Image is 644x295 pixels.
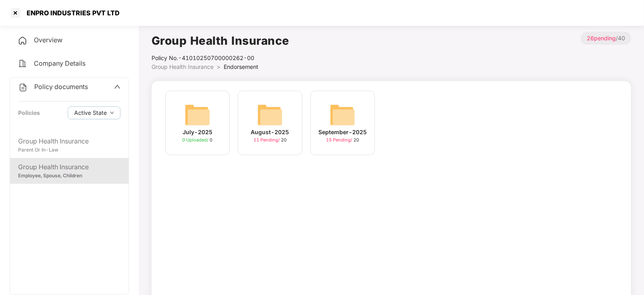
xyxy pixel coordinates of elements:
div: Group Health Insurance [18,162,120,172]
span: Overview [34,36,62,44]
div: Policy No.- 41010250700000262-00 [152,54,289,62]
span: Active State [74,108,107,117]
img: svg+xml;base64,PHN2ZyB4bWxucz0iaHR0cDovL3d3dy53My5vcmcvMjAwMC9zdmciIHdpZHRoPSIyNCIgaGVpZ2h0PSIyNC... [18,83,28,92]
span: Group Health Insurance [152,63,214,70]
span: 26 pending [587,35,616,42]
img: svg+xml;base64,PHN2ZyB4bWxucz0iaHR0cDovL3d3dy53My5vcmcvMjAwMC9zdmciIHdpZHRoPSI2NCIgaGVpZ2h0PSI2NC... [185,102,210,128]
span: down [110,111,114,115]
div: 20 [253,137,287,143]
span: Company Details [34,59,85,67]
span: > [217,63,220,70]
span: 15 Pending / [326,137,353,143]
div: Employee, Spouse, Children [18,172,120,180]
div: 0 [183,137,213,143]
div: August-2025 [251,128,289,137]
div: Parent Or In-Law [18,146,120,154]
span: 11 Pending / [253,137,281,143]
img: svg+xml;base64,PHN2ZyB4bWxucz0iaHR0cDovL3d3dy53My5vcmcvMjAwMC9zdmciIHdpZHRoPSI2NCIgaGVpZ2h0PSI2NC... [330,102,355,128]
span: Endorsement [224,63,258,70]
div: ENPRO INDUSTRIES PVT LTD [22,9,120,17]
div: 20 [326,137,359,143]
img: svg+xml;base64,PHN2ZyB4bWxucz0iaHR0cDovL3d3dy53My5vcmcvMjAwMC9zdmciIHdpZHRoPSI2NCIgaGVpZ2h0PSI2NC... [257,102,283,128]
h1: Group Health Insurance [152,32,289,50]
img: svg+xml;base64,PHN2ZyB4bWxucz0iaHR0cDovL3d3dy53My5vcmcvMjAwMC9zdmciIHdpZHRoPSIyNCIgaGVpZ2h0PSIyNC... [18,59,27,69]
p: / 40 [581,32,631,45]
span: up [114,83,120,90]
div: Group Health Insurance [18,136,120,146]
span: Policy documents [34,83,88,91]
img: svg+xml;base64,PHN2ZyB4bWxucz0iaHR0cDovL3d3dy53My5vcmcvMjAwMC9zdmciIHdpZHRoPSIyNCIgaGVpZ2h0PSIyNC... [18,36,27,46]
span: 0 Uploaded / [183,137,210,143]
div: July-2025 [183,128,212,137]
div: September-2025 [318,128,367,137]
button: Active Statedown [68,106,120,119]
div: Policies [18,108,40,117]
